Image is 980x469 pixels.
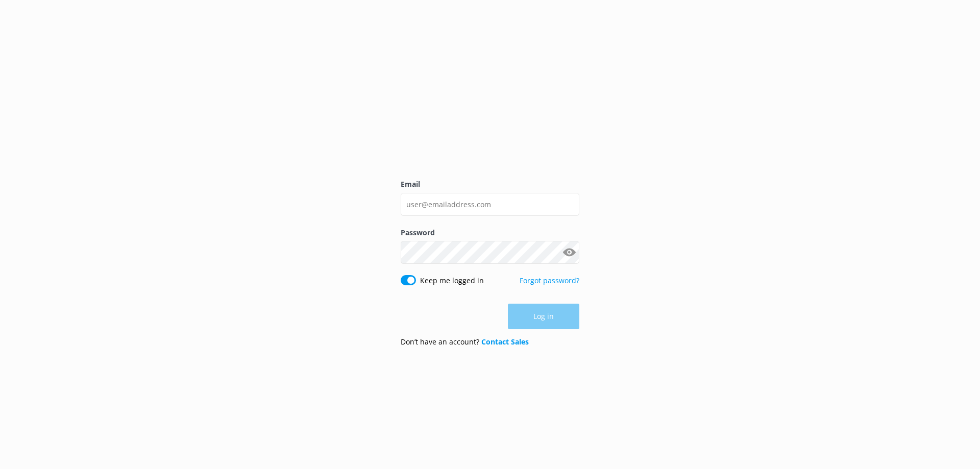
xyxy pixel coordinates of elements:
a: Forgot password? [520,276,579,285]
a: Contact Sales [481,337,529,347]
input: user@emailaddress.com [401,193,579,216]
p: Don’t have an account? [401,336,529,348]
label: Password [401,227,579,238]
label: Keep me logged in [420,275,484,286]
label: Email [401,179,579,190]
button: Show password [559,242,579,263]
